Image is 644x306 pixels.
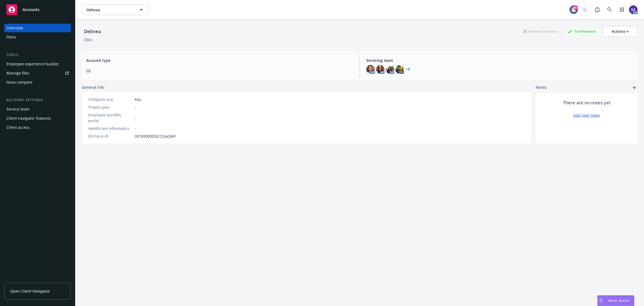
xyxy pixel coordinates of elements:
[135,133,175,139] span: 0018X00003ICCQwQAP
[386,65,394,74] img: photo
[4,123,71,132] a: Client access
[573,112,600,118] a: Add new notes
[88,97,133,102] div: Company size
[4,2,71,17] a: Accounts
[573,5,578,10] div: 99+
[82,28,103,35] div: Delinea
[6,114,51,123] div: Client navigator features
[6,105,30,113] div: Service team
[597,295,634,306] button: Nova Assist
[4,78,71,87] a: Nova compare
[406,68,410,71] a: +3
[4,97,71,103] div: Account settings
[6,60,59,68] div: Employee experience builder
[4,69,71,77] a: Manage files
[536,84,547,91] span: Notes
[598,296,604,306] div: Drag to move
[82,4,149,15] button: Delinea
[4,105,71,113] a: Service team
[629,5,638,14] img: photo
[135,126,136,131] span: -
[88,104,133,110] div: Project plan
[631,84,638,91] a: add
[580,4,590,15] a: Start snowing
[88,112,133,123] div: Employee benefits portal
[592,4,603,15] a: Report a Bug
[6,123,30,132] div: Client access
[88,126,133,131] div: Healthcare Informatics
[6,69,29,77] div: Manage files
[82,84,104,90] span: General info
[135,97,141,102] span: Key
[135,104,136,110] span: -
[6,78,32,87] div: Nova compare
[395,65,404,74] img: photo
[23,8,39,12] span: Accounts
[4,33,71,41] a: Plans
[4,52,71,58] div: Tools
[604,4,615,15] a: Search
[4,60,71,68] a: Employee experience builder
[612,26,629,37] div: Actions
[84,37,94,42] div: DBA: -
[88,133,133,139] div: EB Force ID
[563,99,610,106] span: There are no notes yet
[6,24,23,32] div: Overview
[366,58,633,63] span: Servicing team
[6,33,16,41] div: Plans
[86,68,353,74] span: EB
[565,28,598,35] div: Total Rewards
[86,58,353,63] span: Account type
[10,288,50,294] span: Open Client Navigator
[521,28,561,35] div: Business Insurance
[135,115,136,121] span: -
[366,65,375,74] img: photo
[609,298,630,303] span: Nova Assist
[376,65,385,74] img: photo
[4,24,71,32] a: Overview
[617,4,627,15] a: Switch app
[603,26,638,37] button: Actions
[4,114,71,123] a: Client navigator features
[86,7,133,13] span: Delinea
